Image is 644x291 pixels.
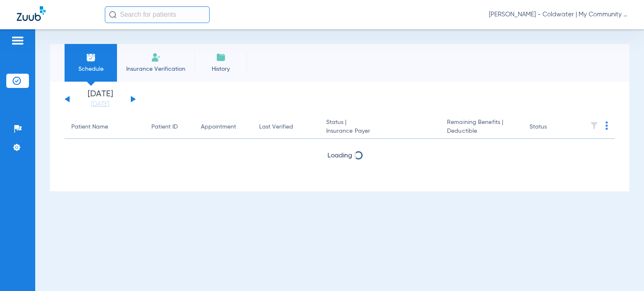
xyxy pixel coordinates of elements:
th: Status | [319,116,441,139]
span: Deductible [447,127,516,136]
li: [DATE] [75,90,125,108]
th: Status [523,116,579,139]
span: Schedule [71,65,111,73]
img: Search Icon [109,11,117,18]
img: History [216,52,226,62]
div: Patient Name [71,123,138,131]
span: Loading [327,152,352,159]
div: Patient ID [151,123,178,131]
th: Remaining Benefits | [440,116,523,139]
img: Zuub Logo [17,6,46,21]
span: [PERSON_NAME] - Coldwater | My Community Dental Centers [489,10,627,19]
img: Schedule [86,52,96,62]
div: Appointment [201,123,246,131]
img: group-dot-blue.svg [605,121,608,130]
div: Patient Name [71,123,108,131]
img: hamburger-icon [11,36,24,46]
div: Patient ID [151,123,187,131]
div: Last Verified [259,123,293,131]
a: [DATE] [75,100,125,108]
input: Search for patients [105,6,210,23]
div: Last Verified [259,123,312,131]
img: Manual Insurance Verification [151,52,161,62]
span: Insurance Payer [326,127,434,136]
img: filter.svg [590,121,598,130]
div: Appointment [201,123,236,131]
span: Insurance Verification [123,65,188,73]
span: History [201,65,241,73]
